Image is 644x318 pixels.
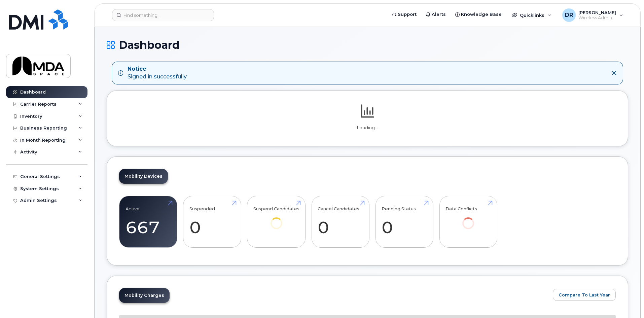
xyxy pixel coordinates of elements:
[128,65,187,73] strong: Notice
[189,200,235,244] a: Suspended 0
[318,200,363,244] a: Cancel Candidates 0
[253,200,299,238] a: Suspend Candidates
[119,169,168,184] a: Mobility Devices
[107,39,628,51] h1: Dashboard
[559,292,610,298] span: Compare To Last Year
[119,125,616,131] p: Loading...
[128,65,187,81] div: Signed in successfully.
[445,200,491,238] a: Data Conflicts
[119,288,170,303] a: Mobility Charges
[382,200,427,244] a: Pending Status 0
[126,200,171,244] a: Active 667
[553,289,616,301] button: Compare To Last Year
